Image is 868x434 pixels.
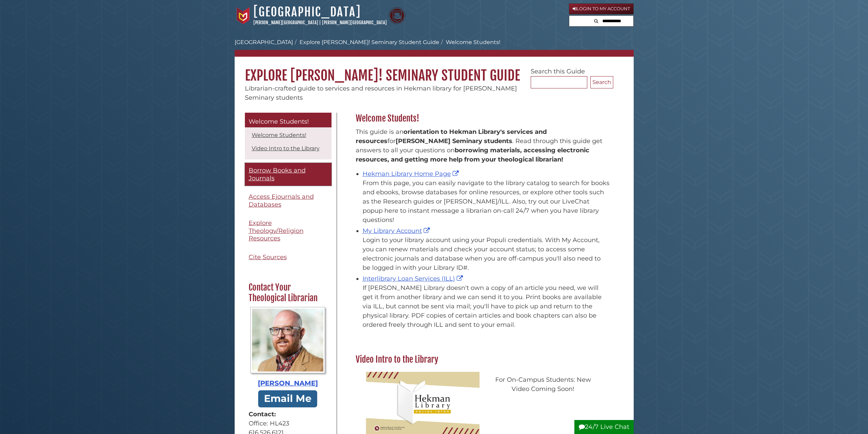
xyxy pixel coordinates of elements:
[249,419,327,428] div: Office: HL423
[252,132,306,138] a: Welcome Students!
[245,163,332,186] a: Borrow Books and Journals
[363,275,465,282] a: Interlibrary Loan Services (ILL)
[235,7,252,24] img: Calvin University
[258,390,318,407] a: Email Me
[356,128,547,145] strong: orientation to Hekman Library's services and resources
[363,179,610,225] div: From this page, you can easily navigate to the library catalog to search for books and ebooks, br...
[356,146,589,163] b: borrowing materials, accessing electronic resources, and getting more help from your theological ...
[245,85,517,101] span: Librarian-crafted guide to services and resources in Hekman library for [PERSON_NAME] Seminary st...
[322,20,387,25] a: [PERSON_NAME][GEOGRAPHIC_DATA]
[299,39,439,45] a: Explore [PERSON_NAME]! Seminary Student Guide
[356,128,602,163] span: This guide is an for . Read through this guide get answers to all your questions on
[245,282,330,304] h2: Contact Your Theological Librarian
[245,113,332,128] a: Welcome Students!
[235,38,634,57] nav: breadcrumb
[396,137,512,145] strong: [PERSON_NAME] Seminary students
[594,19,598,23] i: Search
[249,118,309,125] span: Welcome Students!
[245,189,332,212] a: Access Ejournals and Databases
[590,76,613,88] button: Search
[439,38,500,46] li: Welcome Students!
[388,7,406,24] img: Calvin Theological Seminary
[574,420,634,434] button: 24/7 Live Chat
[250,307,325,373] img: Profile Photo
[235,57,634,84] h1: Explore [PERSON_NAME]! Seminary Student Guide
[249,378,327,389] div: [PERSON_NAME]
[249,193,314,208] span: Access Ejournals and Databases
[249,219,304,242] span: Explore Theology/Religion Resources
[363,170,460,178] a: Hekman Library Home Page
[249,253,287,261] span: Cite Sources
[235,39,293,45] a: [GEOGRAPHIC_DATA]
[592,16,600,25] button: Search
[245,250,332,265] a: Cite Sources
[363,236,610,272] div: Login to your library account using your Populi credentials. With My Account, you can renew mater...
[253,20,318,25] a: [PERSON_NAME][GEOGRAPHIC_DATA]
[352,354,613,365] h2: Video Intro to the Library
[486,375,600,394] p: For On-Campus Students: New Video Coming Soon!
[245,215,332,246] a: Explore Theology/Religion Resources
[249,307,327,389] a: Profile Photo [PERSON_NAME]
[253,4,361,19] a: [GEOGRAPHIC_DATA]
[252,145,320,152] a: Video Intro to the Library
[319,20,321,25] span: |
[363,227,431,235] a: My Library Account
[249,167,306,182] span: Borrow Books and Journals
[249,410,327,419] strong: Contact:
[363,283,610,330] div: If [PERSON_NAME] Library doesn't own a copy of an article you need, we will get it from another l...
[569,3,634,14] a: Login to My Account
[352,113,613,124] h2: Welcome Students!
